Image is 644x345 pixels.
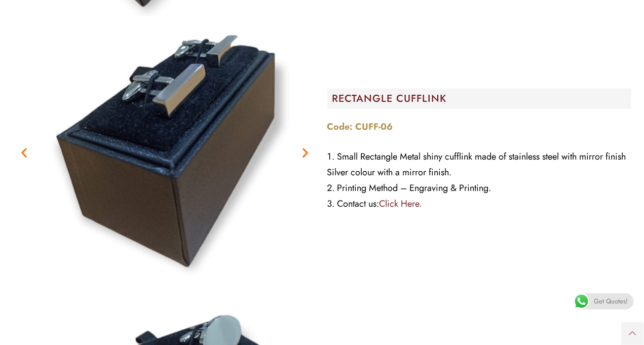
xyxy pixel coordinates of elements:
[39,26,292,280] img: 12
[13,26,317,280] div: 2 / 2
[380,197,422,210] a: Click Here.
[327,180,632,196] li: Printing Method – Engraving & Printing.
[327,196,632,212] li: Contact us:
[327,149,632,180] li: Small Rectangle Metal shiny cufflink made of stainless steel with mirror finish Silver colour wit...
[332,94,632,104] h2: RECTANGLE CUFFLINK
[594,293,628,310] span: Get Quotes!
[299,147,312,160] div: Next slide
[18,147,30,160] div: Previous slide
[327,120,393,133] strong: Code: CUFF-06
[13,26,317,280] div: Image Carousel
